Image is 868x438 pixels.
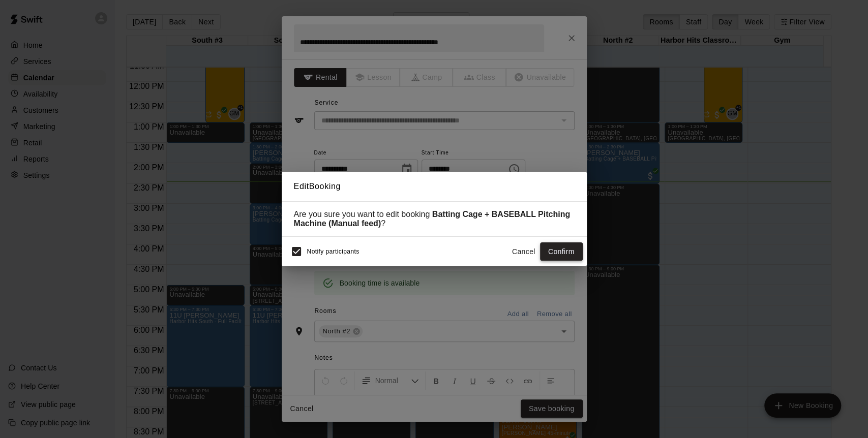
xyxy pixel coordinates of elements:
[307,248,360,255] span: Notify participants
[540,242,583,261] button: Confirm
[294,210,575,228] div: Are you sure you want to edit booking ?
[282,172,587,201] h2: Edit Booking
[507,242,540,261] button: Cancel
[294,210,570,228] strong: Batting Cage + BASEBALL Pitching Machine (Manual feed)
